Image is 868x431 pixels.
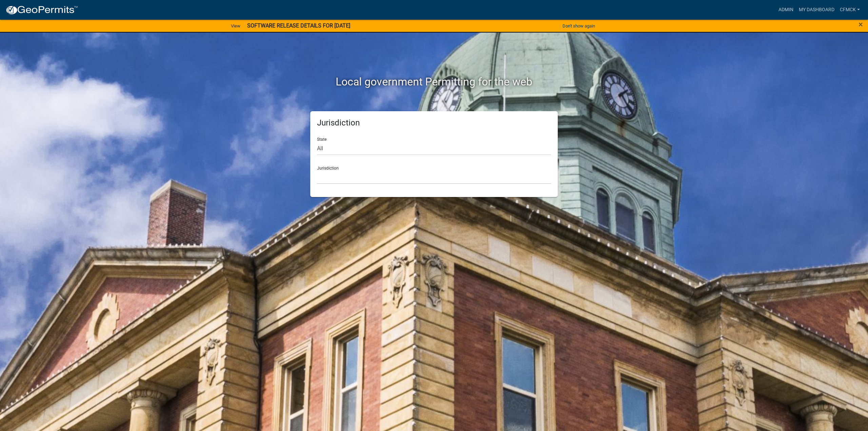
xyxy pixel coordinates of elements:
a: View [228,20,243,32]
a: CFMCK [837,3,863,16]
h5: Jurisdiction [317,118,551,128]
strong: SOFTWARE RELEASE DETAILS FOR [DATE] [247,22,350,29]
a: My Dashboard [796,3,837,16]
span: × [859,20,863,29]
button: Don't show again [560,20,598,32]
h2: Local government Permitting for the web [246,75,622,88]
button: Close [859,20,863,28]
a: Admin [776,3,796,16]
